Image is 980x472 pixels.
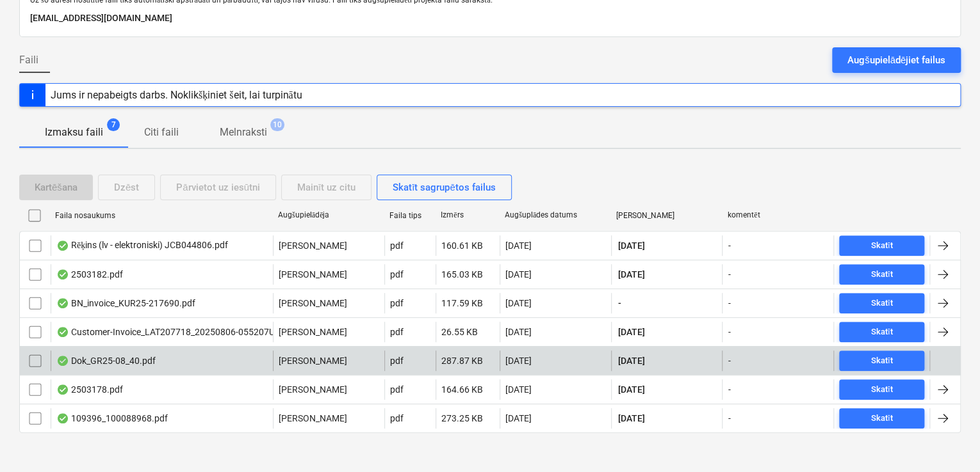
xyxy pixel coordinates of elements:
span: [DATE] [617,239,646,252]
div: [DATE] [505,413,532,423]
p: Izmaksu faili [45,125,103,140]
div: Skatīt [871,411,893,426]
div: Augšupielādēja [278,210,379,220]
div: [DATE] [505,356,532,366]
p: [PERSON_NAME] [279,268,347,281]
div: Skatīt [871,354,893,368]
p: [PERSON_NAME] [279,239,347,252]
button: Skatīt [839,408,924,429]
p: [PERSON_NAME] [279,383,347,396]
span: 10 [270,118,284,131]
div: Skatīt [871,267,893,282]
div: 117.59 KB [441,298,483,308]
span: - [617,297,623,310]
p: [EMAIL_ADDRESS][DOMAIN_NAME] [30,11,950,26]
div: [DATE] [505,298,532,308]
div: pdf [390,413,404,423]
div: Faila nosaukums [55,211,268,220]
p: [PERSON_NAME] [279,326,347,338]
div: [DATE] [505,384,532,395]
p: Citi faili [144,125,179,140]
div: OCR pabeigts [56,413,69,423]
div: pdf [390,384,404,395]
div: Skatīt [871,296,893,311]
span: 7 [107,118,120,131]
div: [DATE] [505,269,532,279]
div: Jums ir nepabeigts darbs. Noklikšķiniet šeit, lai turpinātu [51,89,302,101]
div: BN_invoice_KUR25-217690.pdf [56,298,195,308]
div: 273.25 KB [441,413,483,423]
div: pdf [390,240,404,251]
div: 109396_100088968.pdf [56,413,168,423]
div: Augšupielādējiet failus [847,52,945,68]
div: pdf [390,298,404,308]
div: [PERSON_NAME] [616,211,717,220]
div: 164.66 KB [441,384,483,395]
div: Faila tips [389,211,430,220]
span: Faili [19,52,38,68]
span: [DATE] [617,383,646,396]
p: [PERSON_NAME] [279,354,347,367]
div: Augšuplādes datums [505,210,606,220]
span: [DATE] [617,268,646,281]
div: 160.61 KB [441,240,483,251]
div: Izmērs [441,210,494,220]
p: [PERSON_NAME] [279,412,347,425]
div: OCR pabeigts [56,356,69,366]
div: [DATE] [505,240,532,251]
p: Melnraksti [220,125,267,140]
div: OCR pabeigts [56,327,69,337]
div: 26.55 KB [441,327,478,337]
div: - [728,413,730,423]
button: Augšupielādējiet failus [832,47,961,73]
div: OCR pabeigts [56,298,69,308]
div: OCR pabeigts [56,384,69,395]
button: Skatīt [839,235,924,256]
button: Skatīt [839,293,924,313]
div: pdf [390,356,404,366]
button: Skatīt sagrupētos failus [377,175,512,200]
span: [DATE] [617,412,646,425]
div: OCR pabeigts [56,269,69,279]
div: 2503182.pdf [56,269,123,279]
div: OCR pabeigts [56,240,69,251]
div: - [728,240,730,251]
div: Customer-Invoice_LAT207718_20250806-055207UTC.PDF [56,327,305,337]
div: [DATE] [505,327,532,337]
div: pdf [390,327,404,337]
div: - [728,327,730,337]
div: Skatīt [871,382,893,397]
span: [DATE] [617,354,646,367]
p: [PERSON_NAME] [279,297,347,310]
div: 287.87 KB [441,356,483,366]
div: - [728,356,730,366]
div: Skatīt sagrupētos failus [393,179,496,196]
div: - [728,384,730,395]
div: Skatīt [871,325,893,340]
div: 2503178.pdf [56,384,123,395]
button: Skatīt [839,350,924,371]
div: Dok_GR25-08_40.pdf [56,356,156,366]
div: - [728,269,730,279]
button: Skatīt [839,264,924,285]
div: 165.03 KB [441,269,483,279]
div: pdf [390,269,404,279]
div: komentēt [728,210,829,220]
div: - [728,298,730,308]
button: Skatīt [839,379,924,400]
div: Skatīt [871,239,893,253]
span: [DATE] [617,326,646,338]
button: Skatīt [839,322,924,342]
div: Rēķins (lv - elektroniski) JCB044806.pdf [56,240,228,251]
